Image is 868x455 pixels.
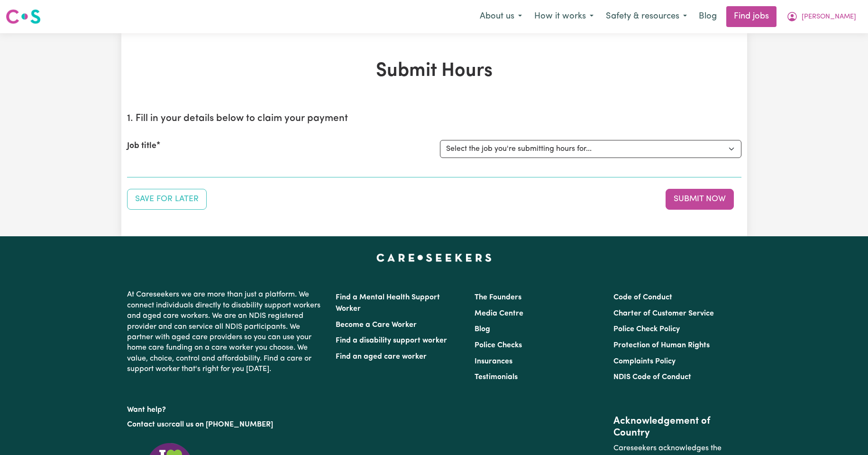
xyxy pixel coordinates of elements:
h2: 1. Fill in your details below to claim your payment [127,113,741,125]
a: Police Check Policy [613,325,680,333]
h2: Acknowledgement of Country [613,416,741,439]
p: Want help? [127,401,324,415]
p: At Careseekers we are more than just a platform. We connect individuals directly to disability su... [127,286,324,378]
button: Submit your job report [666,189,734,210]
button: Safety & resources [600,7,693,27]
a: call us on [PHONE_NUMBER] [172,421,273,428]
h1: Submit Hours [127,60,741,83]
a: The Founders [475,294,521,301]
button: Save your job report [127,189,207,210]
a: Blog [475,325,490,333]
a: Careseekers home page [376,253,492,261]
p: or [127,416,324,434]
a: Complaints Policy [613,358,676,365]
a: Find a Mental Health Support Worker [336,294,440,313]
label: Job title [127,140,156,152]
a: Code of Conduct [613,294,672,301]
a: Testimonials [475,373,518,381]
a: Find a disability support worker [336,337,447,344]
img: Careseekers logo [6,8,41,25]
a: Protection of Human Rights [613,342,710,349]
a: Media Centre [475,310,523,317]
a: Charter of Customer Service [613,310,714,317]
button: How it works [528,7,600,27]
a: Police Checks [475,342,522,349]
span: [PERSON_NAME] [802,12,856,22]
a: Blog [693,6,722,27]
a: NDIS Code of Conduct [613,373,691,381]
a: Careseekers logo [6,6,41,28]
button: My Account [780,7,862,27]
a: Find jobs [726,6,777,27]
a: Contact us [127,421,164,428]
a: Find an aged care worker [336,353,427,361]
button: About us [474,7,528,27]
a: Become a Care Worker [336,321,417,329]
a: Insurances [475,358,512,365]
